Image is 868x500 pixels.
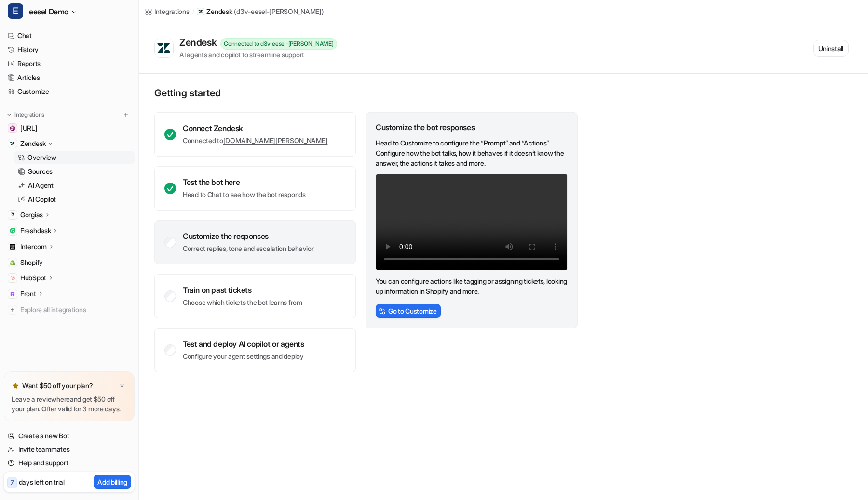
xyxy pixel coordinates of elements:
p: Overview [27,153,56,162]
p: Gorgias [20,210,43,220]
div: Train on past tickets [183,285,302,295]
a: History [4,43,135,56]
p: Head to Chat to see how the bot responds [183,190,306,199]
div: Integrations [154,6,190,16]
img: docs.eesel.ai [10,125,15,131]
span: eesel Demo [29,5,68,18]
a: AI Agent [14,179,135,192]
a: Zendesk(d3v-eesel-[PERSON_NAME]) [197,7,324,16]
p: Sources [28,167,53,176]
span: E [8,3,23,19]
div: Zendesk [179,37,220,48]
p: days left on trial [19,477,65,487]
p: Leave a review and get $50 off your plan. Offer valid for 3 more days. [12,395,127,414]
p: Add billing [97,477,127,487]
img: star [12,382,19,390]
a: Help and support [4,456,135,470]
p: Freshdesk [20,226,51,236]
img: menu_add.svg [122,111,129,118]
img: Front [10,291,15,297]
a: ShopifyShopify [4,256,135,269]
img: explore all integrations [8,305,17,315]
p: You can configure actions like tagging or assigning tickets, looking up information in Shopify an... [376,276,568,296]
p: 7 [11,478,14,487]
p: Getting started [154,87,579,99]
img: Intercom [10,244,15,250]
span: Shopify [20,258,43,267]
p: Integrations [14,111,44,118]
div: AI agents and copilot to streamline support [179,50,337,60]
span: / [192,7,194,16]
img: expand menu [6,111,13,118]
a: AI Copilot [14,193,135,206]
a: Overview [14,151,135,164]
span: Explore all integrations [20,302,131,317]
a: Articles [4,71,135,84]
div: Customize the bot responses [376,122,568,132]
p: AI Copilot [28,195,56,204]
p: Zendesk [206,7,232,16]
a: here [56,395,70,403]
a: Customize [4,85,135,98]
img: x [119,383,125,389]
div: Customize the responses [183,231,313,241]
video: Your browser does not support the video tag. [376,174,568,270]
a: [DOMAIN_NAME][PERSON_NAME] [223,136,328,145]
p: Configure your agent settings and deploy [183,352,304,361]
div: Test and deploy AI copilot or agents [183,339,304,349]
button: Go to Customize [376,304,441,318]
img: Gorgias [10,212,15,218]
img: Shopify [10,260,15,265]
button: Integrations [4,110,47,119]
a: Create a new Bot [4,429,135,443]
p: Head to Customize to configure the “Prompt” and “Actions”. Configure how the bot talks, how it be... [376,138,568,168]
a: Sources [14,165,135,178]
a: docs.eesel.ai[URL] [4,121,135,135]
img: Zendesk [10,141,15,146]
div: Test the bot here [183,177,306,187]
button: Uninstall [813,40,849,57]
a: Chat [4,29,135,42]
a: Integrations [145,6,190,16]
a: Invite teammates [4,443,135,456]
a: Explore all integrations [4,303,135,316]
p: Front [20,289,36,299]
a: Reports [4,57,135,70]
img: CstomizeIcon [379,308,385,315]
p: Intercom [20,242,47,251]
button: Add billing [94,475,131,489]
p: AI Agent [28,181,54,190]
img: Freshdesk [10,228,15,234]
div: Connected to d3v-eesel-[PERSON_NAME] [220,38,337,50]
span: [URL] [20,123,38,133]
p: Choose which tickets the bot learns from [183,298,302,307]
img: Zendesk logo [157,42,171,54]
p: Zendesk [20,139,46,148]
img: HubSpot [10,275,15,281]
p: ( d3v-eesel-[PERSON_NAME] ) [234,7,324,16]
p: Correct replies, tone and escalation behavior [183,244,313,253]
p: Connected to [183,136,327,145]
div: Connect Zendesk [183,123,327,133]
p: Want $50 off your plan? [22,381,93,391]
p: HubSpot [20,273,46,283]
